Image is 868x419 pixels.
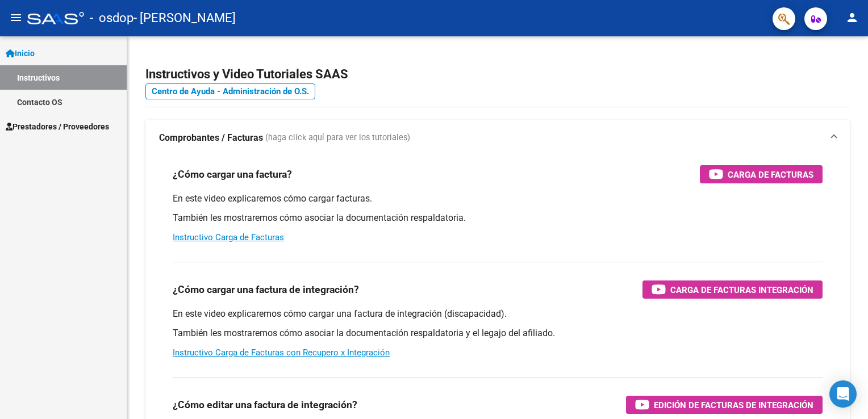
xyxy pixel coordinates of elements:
[9,11,23,24] mat-icon: menu
[173,327,823,340] p: También les mostraremos cómo asociar la documentación respaldatoria y el legajo del afiliado.
[90,6,133,31] span: - osdop
[173,397,357,413] h3: ¿Cómo editar una factura de integración?
[173,308,823,320] p: En este video explicaremos cómo cargar una factura de integración (discapacidad).
[145,64,850,85] h2: Instructivos y Video Tutoriales SAAS
[829,380,857,408] div: Open Intercom Messenger
[173,192,823,205] p: En este video explicaremos cómo cargar facturas.
[173,282,359,298] h3: ¿Cómo cargar una factura de integración?
[6,120,109,133] span: Prestadores / Proveedores
[626,396,823,414] button: Edición de Facturas de integración
[159,132,263,144] strong: Comprobantes / Facturas
[173,347,390,358] a: Instructivo Carga de Facturas con Recupero x Integración
[728,167,813,182] span: Carga de Facturas
[265,132,410,144] span: (haga click aquí para ver los tutoriales)
[6,47,35,60] span: Inicio
[700,165,823,183] button: Carga de Facturas
[145,83,315,99] a: Centro de Ayuda - Administración de O.S.
[845,11,859,24] mat-icon: person
[133,6,236,31] span: - [PERSON_NAME]
[642,280,823,299] button: Carga de Facturas Integración
[145,120,850,156] mat-expansion-panel-header: Comprobantes / Facturas (haga click aquí para ver los tutoriales)
[173,166,292,182] h3: ¿Cómo cargar una factura?
[670,283,813,297] span: Carga de Facturas Integración
[173,212,823,224] p: También les mostraremos cómo asociar la documentación respaldatoria.
[654,398,813,412] span: Edición de Facturas de integración
[173,232,284,242] a: Instructivo Carga de Facturas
